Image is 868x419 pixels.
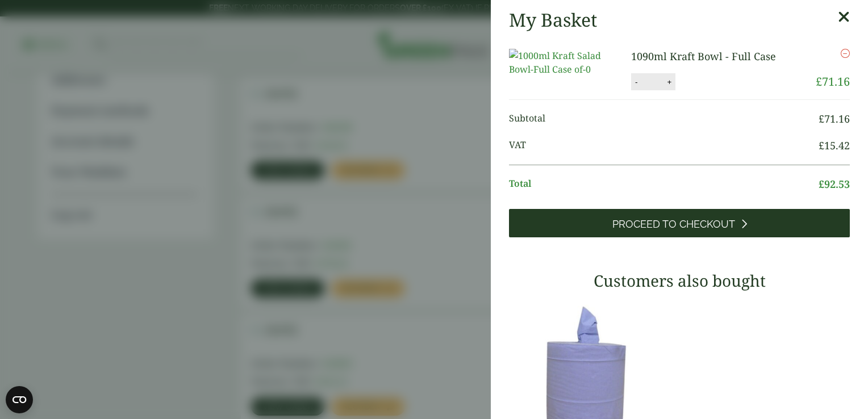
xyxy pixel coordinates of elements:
span: £ [816,74,822,89]
button: - [632,77,641,87]
h3: Customers also bought [509,271,850,291]
span: VAT [509,138,819,153]
bdi: 71.16 [816,74,850,89]
img: 1000ml Kraft Salad Bowl-Full Case of-0 [509,49,611,76]
span: Subtotal [509,111,819,127]
button: Open CMP widget [6,386,33,413]
bdi: 15.42 [819,139,850,152]
span: £ [819,177,824,191]
button: + [663,77,675,87]
bdi: 71.16 [819,112,850,125]
h2: My Basket [509,9,597,31]
span: £ [819,139,824,152]
span: Total [509,177,819,192]
span: £ [819,112,824,125]
span: Proceed to Checkout [612,218,735,231]
a: 1090ml Kraft Bowl - Full Case [631,49,776,63]
a: Remove this item [841,49,850,58]
bdi: 92.53 [819,177,850,191]
a: Proceed to Checkout [509,209,850,237]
